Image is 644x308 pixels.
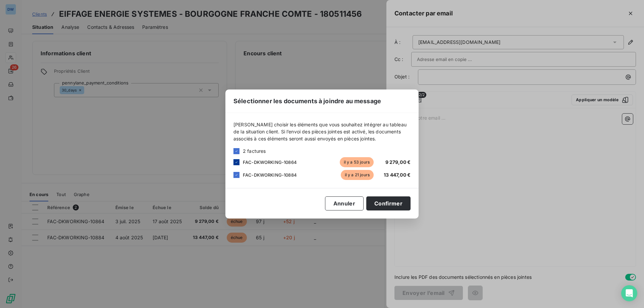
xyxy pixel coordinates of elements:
span: 2 factures [243,147,266,155]
span: 13 447,00 € [384,172,411,178]
span: il y a 53 jours [340,157,374,167]
span: FAC-DKWORKING-10884 [243,172,297,178]
span: 9 279,00 € [385,159,411,165]
span: Sélectionner les documents à joindre au message [233,97,381,106]
div: Open Intercom Messenger [621,285,637,301]
span: FAC-DKWORKING-10864 [243,160,297,165]
span: il y a 21 jours [341,170,374,180]
button: Annuler [325,196,364,210]
button: Confirmer [366,196,411,210]
span: [PERSON_NAME] choisir les éléments que vous souhaitez intégrer au tableau de la situation client.... [233,121,411,142]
